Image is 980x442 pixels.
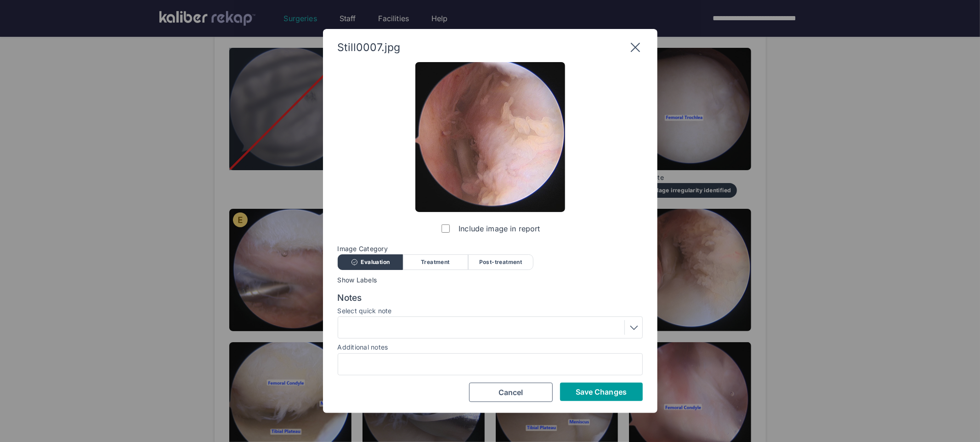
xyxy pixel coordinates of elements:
span: Cancel [498,388,523,397]
div: Treatment [403,254,468,270]
span: Save Changes [576,387,627,396]
button: Save Changes [560,383,643,401]
div: Evaluation [338,254,403,270]
span: Still0007.jpg [338,41,401,54]
button: Cancel [469,383,553,402]
span: Show Labels [338,276,643,284]
span: Image Category [338,245,643,253]
span: Notes [338,293,643,304]
div: Post-treatment [468,254,533,270]
label: Additional notes [338,343,388,351]
img: Still0007.jpg [415,62,565,212]
input: Include image in report [442,224,450,233]
label: Select quick note [338,307,643,315]
label: Include image in report [440,219,540,238]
